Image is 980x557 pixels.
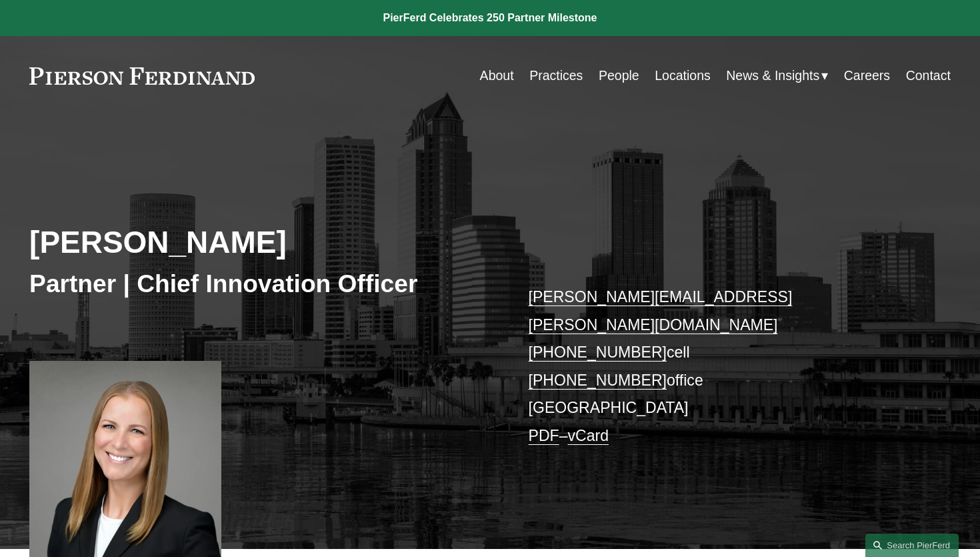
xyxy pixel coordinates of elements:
a: folder dropdown [726,63,828,89]
a: Search this site [865,534,959,557]
h2: [PERSON_NAME] [29,224,490,261]
a: Practices [529,63,583,89]
a: [PHONE_NUMBER] [529,372,667,389]
a: About [480,63,514,89]
span: News & Insights [726,64,819,87]
p: cell office [GEOGRAPHIC_DATA] – [529,284,913,450]
h3: Partner | Chief Innovation Officer [29,268,490,299]
a: Contact [906,63,951,89]
a: [PERSON_NAME][EMAIL_ADDRESS][PERSON_NAME][DOMAIN_NAME] [529,288,793,334]
a: Locations [655,63,711,89]
a: People [599,63,639,89]
a: vCard [568,427,609,444]
a: [PHONE_NUMBER] [529,344,667,361]
a: Careers [844,63,890,89]
a: PDF [529,427,559,444]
